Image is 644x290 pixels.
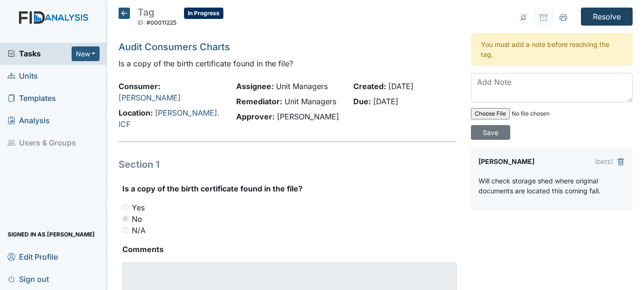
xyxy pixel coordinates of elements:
strong: Approver: [236,112,275,121]
label: No [132,213,142,225]
input: Resolve [581,8,633,26]
strong: Consumer: [119,82,160,91]
span: Unit Managers [276,82,328,91]
a: Audit Consumers Charts [119,41,230,53]
strong: Due: [353,97,371,106]
input: Yes [122,204,129,210]
input: No [122,216,129,222]
span: [DATE] [388,82,414,91]
label: Yes [132,202,145,213]
p: Is a copy of the birth certificate found in the file? [119,58,456,69]
label: [PERSON_NAME] [478,155,534,168]
strong: Remediator: [236,97,282,106]
span: Analysis [8,113,50,128]
input: Save [471,125,510,140]
span: [DATE] [373,97,398,106]
span: ID: [138,19,145,26]
p: Will check storage shed where original documents are located this coming fall. [478,176,625,196]
span: Units [8,69,38,83]
span: Tag [138,7,154,18]
strong: Comments [122,244,456,255]
strong: Created: [353,82,386,91]
h1: Section 1 [119,157,456,172]
strong: Location: [119,108,153,118]
span: Sign out [8,272,49,286]
strong: Assignee: [236,82,274,91]
span: Edit Profile [8,249,58,264]
span: Signed in as [PERSON_NAME] [8,227,95,242]
a: Tasks [8,48,72,59]
span: Templates [8,91,56,106]
div: You must add a note before resolving the tag. [471,33,633,65]
span: In Progress [184,8,223,19]
label: N/A [132,225,146,236]
button: New [72,46,100,61]
input: N/A [122,227,129,233]
span: #00011225 [147,19,176,26]
a: [PERSON_NAME] [119,93,181,102]
label: Is a copy of the birth certificate found in the file? [122,183,303,194]
a: [PERSON_NAME]. ICF [119,108,220,129]
span: Unit Managers [285,97,336,106]
small: [DATE] [595,159,613,165]
span: [PERSON_NAME] [277,112,339,121]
